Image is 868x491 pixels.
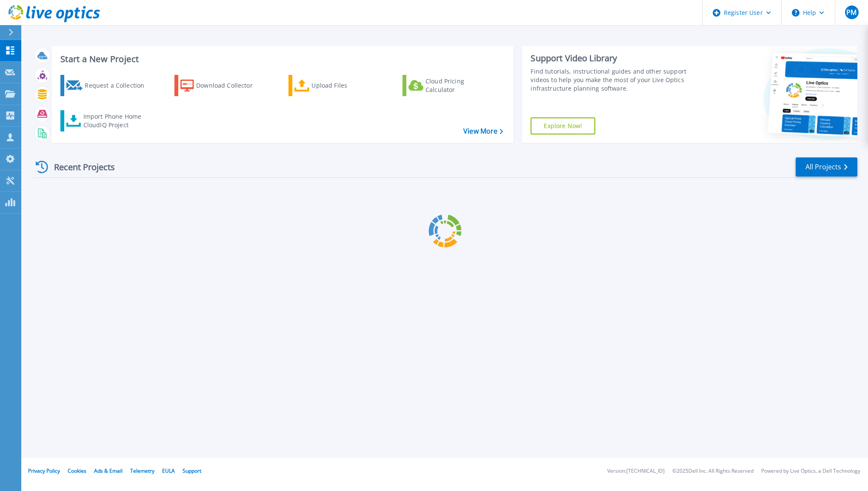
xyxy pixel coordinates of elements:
div: Import Phone Home CloudIQ Project [83,112,150,129]
div: Support Video Library [531,53,702,64]
div: Download Collector [196,77,264,94]
span: PM [846,9,857,16]
a: View More [463,127,503,135]
a: Cookies [68,467,86,474]
a: Support [183,467,201,474]
div: Find tutorials, instructional guides and other support videos to help you make the most of your L... [531,67,702,93]
a: Download Collector [174,75,269,96]
div: Recent Projects [33,157,126,177]
a: All Projects [796,157,857,177]
li: Version: [TECHNICAL_ID] [607,468,665,474]
a: EULA [162,467,175,474]
a: Upload Files [288,75,383,96]
a: Privacy Policy [28,467,60,474]
a: Explore Now! [531,117,595,134]
h3: Start a New Project [60,54,503,64]
li: © 2025 Dell Inc. All Rights Reserved [672,468,754,474]
div: Upload Files [311,77,380,94]
div: Cloud Pricing Calculator [425,77,494,94]
a: Request a Collection [60,75,155,96]
div: Request a Collection [85,77,153,94]
a: Ads & Email [94,467,123,474]
a: Telemetry [130,467,154,474]
a: Cloud Pricing Calculator [403,75,497,96]
li: Powered by Live Optics, a Dell Technology [761,468,860,474]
